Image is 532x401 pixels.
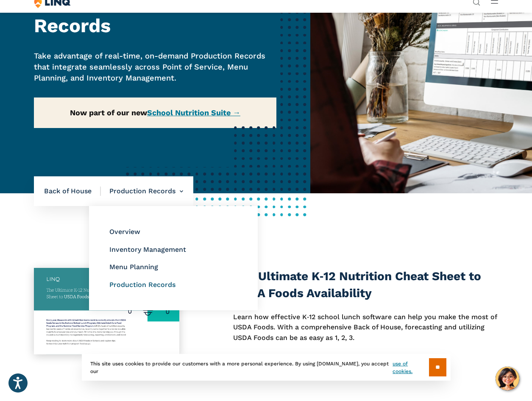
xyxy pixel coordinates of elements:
[496,367,519,390] button: Hello, have a question? Let’s chat.
[233,312,498,343] p: Learn how effective K‑12 school lunch software can help you make the most of USDA Foods. With a c...
[101,176,183,206] li: Production Records
[34,50,276,84] p: Take advantage of real-time, on-demand Production Records that integrate seamlessly across Point ...
[109,245,186,253] a: Inventory Management
[109,281,175,289] a: Production Records
[44,187,101,196] span: Back of House
[233,268,498,302] h3: The Ultimate K‑12 Nutrition Cheat Sheet to USDA Foods Availability
[109,228,140,236] a: Overview
[393,360,429,375] a: use of cookies.
[109,263,158,271] a: Menu Planning
[70,108,240,117] strong: Now part of our new
[82,354,451,381] div: This site uses cookies to provide our customers with a more personal experience. By using [DOMAIN...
